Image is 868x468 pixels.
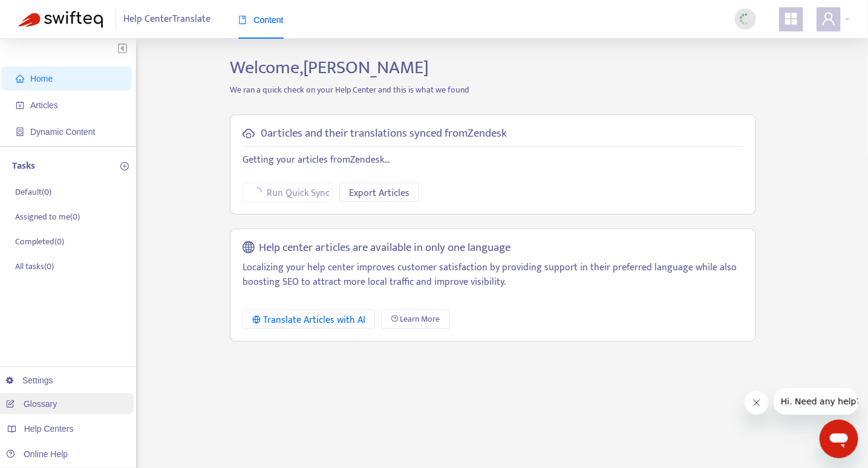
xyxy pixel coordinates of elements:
[784,11,798,26] span: appstore
[12,159,35,174] p: Tasks
[339,183,419,202] button: Export Articles
[6,399,57,409] a: Glossary
[15,260,54,273] p: All tasks ( 0 )
[250,186,263,198] span: loading
[7,8,87,18] span: Hi. Need any help?
[381,310,450,329] a: Learn More
[15,210,80,223] p: Assigned to me ( 0 )
[738,11,753,27] img: sync_loading.0b5143dde30e3a21642e.gif
[238,16,247,24] span: book
[30,100,58,110] span: Articles
[238,15,284,25] span: Content
[243,153,743,167] p: Getting your articles from Zendesk ...
[821,11,836,26] span: user
[243,183,333,202] button: Run Quick Sync
[15,235,64,248] p: Completed ( 0 )
[243,261,743,290] p: Localizing your help center improves customer satisfaction by providing support in their preferre...
[6,375,53,385] a: Settings
[124,8,211,31] span: Help Center Translate
[230,53,429,83] span: Welcome, [PERSON_NAME]
[18,11,103,28] img: Swifteq
[30,74,53,83] span: Home
[745,391,769,415] iframe: Close message
[261,127,507,141] h5: 0 articles and their translations synced from Zendesk
[252,313,365,328] div: Translate Articles with AI
[243,310,375,329] button: Translate Articles with AI
[16,128,24,136] span: container
[243,128,255,140] span: cloud-sync
[259,241,511,255] h5: Help center articles are available in only one language
[30,127,95,137] span: Dynamic Content
[400,313,440,326] span: Learn More
[15,186,51,198] p: Default ( 0 )
[774,388,858,415] iframe: Message from company
[24,424,74,434] span: Help Centers
[267,186,330,201] span: Run Quick Sync
[221,83,765,96] p: We ran a quick check on your Help Center and this is what we found
[243,241,255,255] span: global
[16,101,24,109] span: account-book
[820,420,858,458] iframe: Button to launch messaging window
[349,186,410,201] span: Export Articles
[16,74,24,83] span: home
[120,162,129,171] span: plus-circle
[6,449,68,459] a: Online Help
